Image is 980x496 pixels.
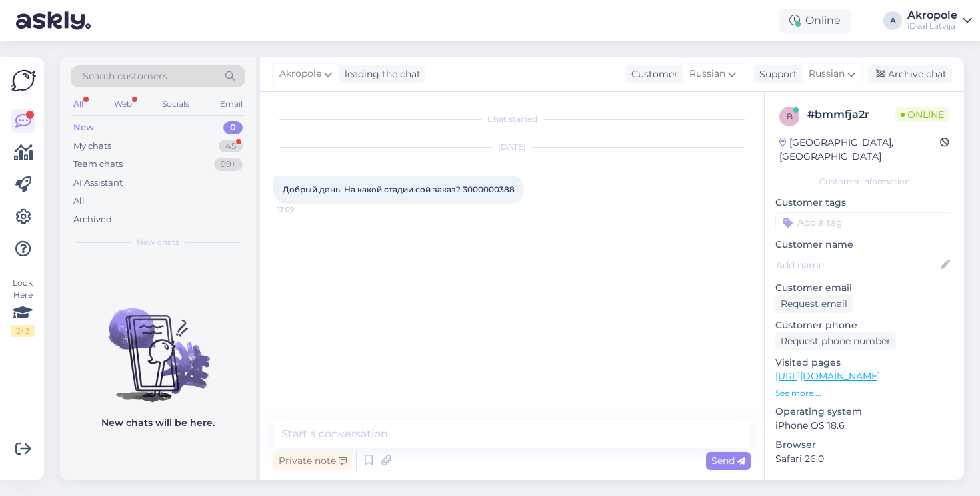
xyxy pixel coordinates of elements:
span: Akropole [279,67,321,81]
div: Archived [73,213,112,226]
div: A [883,11,902,30]
p: New chats will be here. [101,416,215,430]
p: iPhone OS 18.6 [775,419,953,433]
a: [URL][DOMAIN_NAME] [775,370,880,382]
div: Request phone number [775,332,896,350]
div: Extra [775,479,953,491]
div: # bmmfja2r [807,107,895,123]
span: b [787,111,793,121]
input: Add name [776,258,938,272]
a: AkropoleiDeal Latvija [907,10,972,31]
span: Russian [689,67,725,81]
span: Russian [809,67,845,81]
div: iDeal Latvija [907,21,957,31]
div: All [71,95,86,113]
div: All [73,194,85,208]
span: New chats [137,236,179,248]
div: Akropole [907,10,957,21]
div: 45 [219,140,243,153]
div: Archive chat [868,65,952,83]
div: 0 [223,121,243,134]
div: Email [217,95,245,113]
p: Operating system [775,405,953,419]
p: Customer name [775,238,953,252]
div: Team chats [73,158,123,171]
div: Web [111,95,135,113]
p: Safari 26.0 [775,452,953,466]
p: Browser [775,438,953,452]
span: Добрый день. На какой стадии сой заказ? 3000000388 [283,184,515,194]
input: Add a tag [775,212,953,232]
div: Look Here [11,277,35,337]
img: No chats [60,284,256,404]
div: 99+ [214,158,243,171]
div: leading the chat [339,67,421,81]
span: Send [711,455,745,467]
p: Customer tags [775,196,953,210]
div: New [73,121,94,134]
div: Support [754,67,797,81]
div: AI Assistant [73,176,123,190]
div: Customer [626,67,678,81]
p: Customer phone [775,318,953,332]
p: See more ... [775,387,953,399]
div: Private note [273,452,352,470]
div: [GEOGRAPHIC_DATA], [GEOGRAPHIC_DATA] [779,136,940,164]
div: My chats [73,140,111,153]
p: Visited pages [775,356,953,370]
div: Online [779,9,851,33]
span: Search customers [83,69,167,83]
div: Customer information [775,176,953,188]
img: Askly Logo [11,68,36,93]
div: Chat started [273,113,751,125]
div: [DATE] [273,141,751,153]
span: 13:09 [277,204,327,214]
p: Customer email [775,281,953,295]
div: 2 / 3 [11,325,35,337]
div: Socials [159,95,192,113]
span: Online [895,107,949,122]
div: Request email [775,295,853,313]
